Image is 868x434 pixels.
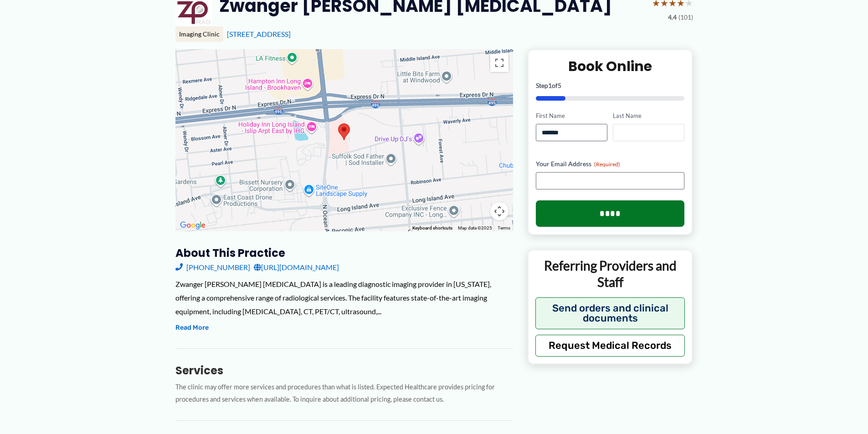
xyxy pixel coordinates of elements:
span: 5 [558,82,561,89]
span: 4.4 [668,11,677,23]
button: Request Medical Records [535,335,685,357]
label: First Name [536,112,607,120]
span: 1 [548,82,552,89]
label: Your Email Address [536,159,685,168]
a: [URL][DOMAIN_NAME] [254,260,339,274]
p: Referring Providers and Staff [535,257,685,291]
div: Imaging Clinic [175,26,223,42]
button: Toggle fullscreen view [490,54,508,72]
button: Keyboard shortcuts [412,225,452,231]
label: Last Name [613,112,684,120]
h2: Book Online [536,57,685,75]
a: Open this area in Google Maps (opens a new window) [178,220,208,231]
button: Read More [175,322,209,333]
a: Terms (opens in new tab) [498,225,510,230]
a: [STREET_ADDRESS] [227,30,291,38]
button: Map camera controls [490,202,508,220]
img: Google [178,220,208,231]
p: Step of [536,82,685,89]
div: Zwanger [PERSON_NAME] [MEDICAL_DATA] is a leading diagnostic imaging provider in [US_STATE], offe... [175,277,513,318]
h3: Services [175,363,513,378]
button: Send orders and clinical documents [535,297,685,329]
span: (Required) [594,161,620,168]
p: The clinic may offer more services and procedures than what is listed. Expected Healthcare provid... [175,381,513,406]
span: (101) [678,11,693,23]
a: [PHONE_NUMBER] [175,260,250,274]
span: Map data ©2025 [458,225,492,230]
h3: About this practice [175,246,513,260]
